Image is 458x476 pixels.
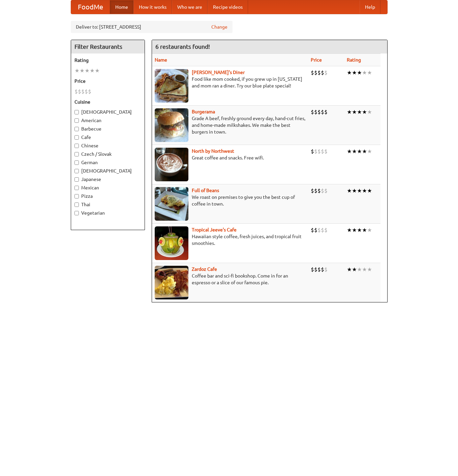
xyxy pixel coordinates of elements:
[155,233,305,247] p: Hawaiian style coffee, fresh juices, and tropical fruit smoothies.
[74,78,141,84] h5: Price
[74,152,79,156] input: Czech / Slovak
[192,109,215,114] b: Burgerama
[74,160,79,165] input: German
[367,266,372,273] li: ★
[74,184,141,191] label: Mexican
[74,134,141,141] label: Cafe
[347,187,352,194] li: ★
[347,148,352,155] li: ★
[81,88,85,95] li: $
[155,108,188,142] img: burgerama.jpg
[155,194,305,207] p: We roast on premises to give you the best cup of coffee in town.
[74,203,79,207] input: Thai
[311,266,314,273] li: $
[314,266,317,273] li: $
[314,69,317,76] li: $
[317,266,321,273] li: $
[78,88,81,95] li: $
[347,108,352,116] li: ★
[321,148,324,155] li: $
[74,142,141,149] label: Chinese
[192,266,217,272] a: Zardoz Cafe
[324,148,328,155] li: $
[208,0,248,14] a: Recipe videos
[317,187,321,194] li: $
[324,187,328,194] li: $
[192,70,245,75] a: [PERSON_NAME]'s Diner
[110,0,133,14] a: Home
[347,57,361,63] a: Rating
[74,57,141,64] h5: Rating
[155,266,188,299] img: zardoz.jpg
[80,67,85,74] li: ★
[71,21,233,33] div: Deliver to: [STREET_ADDRESS]
[74,193,141,199] label: Pizza
[362,108,367,116] li: ★
[95,67,100,74] li: ★
[347,69,352,76] li: ★
[347,226,352,234] li: ★
[74,109,141,115] label: [DEMOGRAPHIC_DATA]
[321,187,324,194] li: $
[74,176,141,183] label: Japanese
[367,148,372,155] li: ★
[352,187,357,194] li: ★
[321,226,324,234] li: $
[74,127,79,131] input: Barbecue
[74,211,79,215] input: Vegetarian
[74,144,79,148] input: Chinese
[74,88,78,95] li: $
[74,186,79,190] input: Mexican
[314,108,317,116] li: $
[367,108,372,116] li: ★
[192,148,234,154] a: North by Northwest
[155,57,167,63] a: Name
[362,187,367,194] li: ★
[321,266,324,273] li: $
[357,266,362,273] li: ★
[90,67,95,74] li: ★
[324,108,328,116] li: $
[347,266,352,273] li: ★
[352,69,357,76] li: ★
[211,24,227,30] a: Change
[357,69,362,76] li: ★
[192,227,237,232] a: Tropical Jeeve's Cafe
[88,88,91,95] li: $
[74,118,79,123] input: American
[155,76,305,89] p: Food like mom cooked, if you grew up in [US_STATE] and mom ran a diner. Try our blue plate special!
[192,188,219,193] a: Full of Beans
[155,226,188,260] img: jeeves.jpg
[74,67,80,74] li: ★
[352,266,357,273] li: ★
[367,226,372,234] li: ★
[74,110,79,114] input: [DEMOGRAPHIC_DATA]
[324,226,328,234] li: $
[71,0,110,14] a: FoodMe
[324,69,328,76] li: $
[352,148,357,155] li: ★
[357,108,362,116] li: ★
[74,117,141,124] label: American
[314,148,317,155] li: $
[367,187,372,194] li: ★
[317,226,321,234] li: $
[155,69,188,103] img: sallys.jpg
[317,69,321,76] li: $
[352,226,357,234] li: ★
[311,57,322,63] a: Price
[74,151,141,157] label: Czech / Slovak
[314,187,317,194] li: $
[74,125,141,132] label: Barbecue
[367,69,372,76] li: ★
[74,177,79,182] input: Japanese
[133,0,172,14] a: How it works
[352,108,357,116] li: ★
[74,201,141,208] label: Thai
[362,226,367,234] li: ★
[172,0,208,14] a: Who we are
[74,168,141,174] label: [DEMOGRAPHIC_DATA]
[155,272,305,286] p: Coffee bar and sci-fi bookshop. Come in for an espresso or a slice of our famous pie.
